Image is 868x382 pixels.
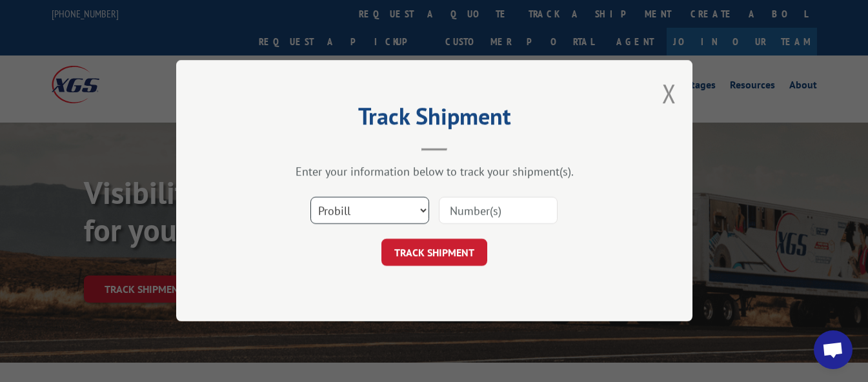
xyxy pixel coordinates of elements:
div: Enter your information below to track your shipment(s). [241,165,628,179]
input: Number(s) [439,197,558,225]
h2: Track Shipment [241,107,628,132]
div: Open chat [814,330,853,369]
button: Close modal [662,76,676,110]
button: TRACK SHIPMENT [381,239,487,266]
